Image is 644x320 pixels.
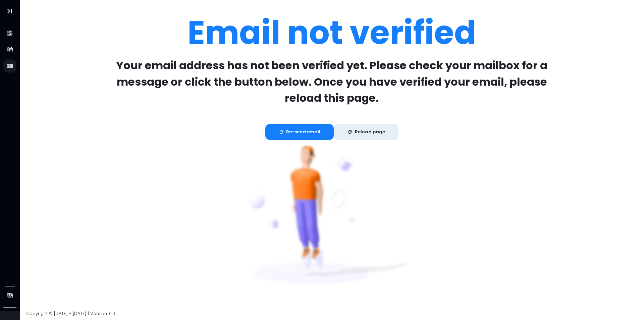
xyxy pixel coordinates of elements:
[3,5,16,17] button: Toggle Aside
[265,124,334,140] button: Re-send email
[26,310,115,317] span: Copyright © [DATE] - [DATE] | Version 1.0.0
[114,57,550,106] div: Your email address has not been verified yet. Please check your mailbox for a message or click th...
[334,124,398,140] button: Reload page
[187,9,476,57] div: Email not verified
[249,145,415,305] img: Humans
